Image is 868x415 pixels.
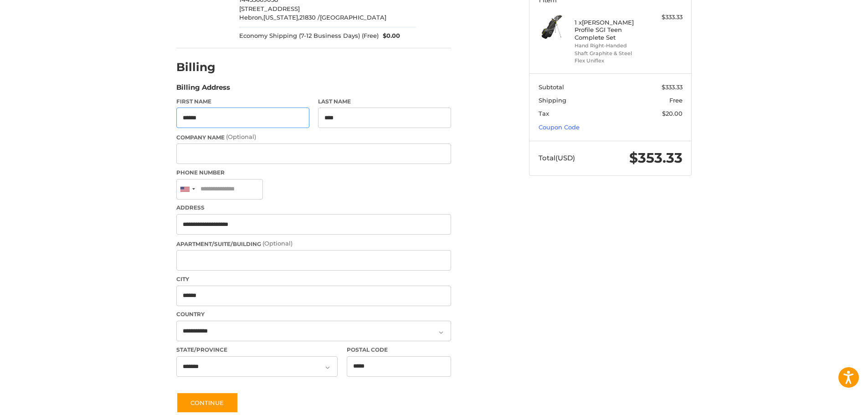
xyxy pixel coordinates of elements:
[176,97,309,106] label: First Name
[539,110,549,117] span: Tax
[239,5,300,12] span: [STREET_ADDRESS]
[539,123,580,131] a: Coupon Code
[669,97,683,104] span: Free
[239,14,263,21] span: Hebron,
[176,204,451,212] label: Address
[176,82,230,97] legend: Billing Address
[662,83,683,91] span: $333.33
[539,154,575,162] span: Total (USD)
[176,392,238,413] button: Continue
[662,110,683,117] span: $20.00
[539,83,564,91] span: Subtotal
[176,346,338,354] label: State/Province
[575,50,644,57] li: Shaft Graphite & Steel
[263,14,299,21] span: [US_STATE],
[347,346,452,354] label: Postal Code
[299,14,320,21] span: 21830 /
[177,179,198,199] div: United States: +1
[176,169,451,177] label: Phone Number
[575,42,644,50] li: Hand Right-Handed
[575,57,644,65] li: Flex Uniflex
[647,13,683,22] div: $333.33
[239,31,379,41] span: Economy Shipping (7-12 Business Days) (Free)
[539,97,566,104] span: Shipping
[320,14,386,21] span: [GEOGRAPHIC_DATA]
[176,239,451,248] label: Apartment/Suite/Building
[629,149,683,166] span: $353.33
[176,310,451,318] label: Country
[176,60,230,74] h2: Billing
[176,275,451,283] label: City
[226,133,256,140] small: (Optional)
[262,240,293,247] small: (Optional)
[318,97,451,106] label: Last Name
[176,133,451,142] label: Company Name
[379,31,401,41] span: $0.00
[575,19,644,41] h4: 1 x [PERSON_NAME] Profile SGI Teen Complete Set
